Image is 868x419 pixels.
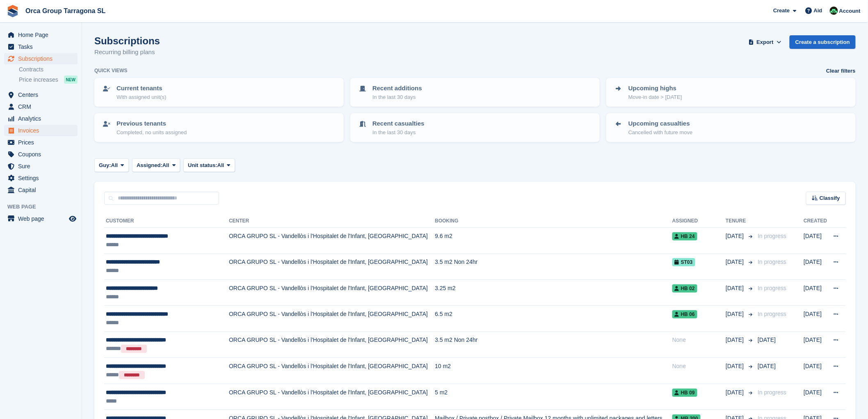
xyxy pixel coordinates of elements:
[758,233,786,239] font: In progress
[726,337,744,343] font: [DATE]
[435,363,451,369] font: 10 m2
[726,259,744,265] font: [DATE]
[162,162,169,168] font: All
[18,55,53,62] font: Subscriptions
[18,163,30,169] font: Sure
[351,79,599,106] a: Recent additions In the last 30 days
[188,162,217,168] font: Unit status:
[839,8,861,14] font: Account
[672,218,698,224] font: Assigned
[4,41,78,53] a: menu
[111,162,118,168] font: All
[4,213,78,224] a: menu
[4,160,78,172] a: menu
[229,285,428,291] font: ORCA GRUPO SL - Vandellòs i l'Hospitalet de l'Infant, [GEOGRAPHIC_DATA]
[628,120,690,127] font: Upcoming casualties
[681,259,693,265] font: ST03
[217,162,224,168] font: All
[435,233,452,239] font: 9.6 m2
[820,195,840,201] font: Classify
[19,76,58,83] font: Price increases
[7,5,19,17] img: stora-icon-8386f47178a22dfd0bd8f6a31ec36ba5ce8667c1dd55bd0f319d3a0aa187defe.svg
[758,389,786,396] font: In progress
[4,113,78,124] a: menu
[607,114,855,141] a: Upcoming casualties Cancelled with future move
[726,389,744,396] font: [DATE]
[18,187,36,193] font: Capital
[4,184,78,196] a: menu
[435,311,452,317] font: 6.5 m2
[18,215,44,222] font: Web page
[726,233,744,239] font: [DATE]
[116,120,166,127] font: Previous tenants
[628,94,682,100] font: Move-in date > [DATE]
[758,259,786,265] font: In progress
[4,125,78,136] a: menu
[18,92,38,98] font: Centers
[183,158,235,172] button: Unit status: All
[18,103,31,110] font: CRM
[830,7,838,15] img: Tania
[229,233,428,239] font: ORCA GRUPO SL - Vandellòs i l'Hospitalet de l'Infant, [GEOGRAPHIC_DATA]
[99,162,111,168] font: Guy:
[681,311,695,317] font: HB 06
[229,311,428,317] font: ORCA GRUPO SL - Vandellòs i l'Hospitalet de l'Infant, [GEOGRAPHIC_DATA]
[68,214,78,224] a: Store Preview
[435,285,456,291] font: 3.25 m2
[672,337,686,343] font: None
[758,363,776,369] font: [DATE]
[372,85,422,92] font: Recent additions
[804,389,822,396] font: [DATE]
[726,363,744,369] font: [DATE]
[795,39,850,45] font: Create a subscription
[757,39,774,45] font: Export
[229,389,428,396] font: ORCA GRUPO SL - Vandellòs i l'Hospitalet de l'Infant, [GEOGRAPHIC_DATA]
[747,35,783,49] button: Export
[116,85,162,92] font: Current tenants
[435,337,477,343] font: 3.5 m2 Non 24hr
[94,68,128,73] font: Quick Views
[116,129,187,135] font: Completed, no units assigned
[22,4,109,18] a: Orca Group Tarragona SL
[18,127,39,134] font: Invoices
[804,337,822,343] font: [DATE]
[4,53,78,64] a: menu
[4,29,78,41] a: menu
[106,218,134,224] font: Customer
[804,285,822,291] font: [DATE]
[4,89,78,101] a: menu
[758,285,786,291] font: In progress
[4,172,78,184] a: menu
[18,32,48,38] font: Home Page
[19,75,78,84] a: Price increases NEW
[672,363,686,369] font: None
[19,66,43,73] font: Contracts
[758,311,786,317] font: In progress
[18,139,34,146] font: Prices
[372,94,416,100] font: In the last 30 days
[804,218,827,224] font: Created
[773,7,790,14] font: Create
[4,101,78,112] a: menu
[18,44,33,50] font: Tasks
[804,363,822,369] font: [DATE]
[681,390,695,396] font: HB 09
[66,78,75,82] font: NEW
[790,35,856,49] a: Create a subscription
[435,259,477,265] font: 3.5 m2 Non 24hr
[229,218,249,224] font: Center
[726,218,746,224] font: Tenure
[372,120,425,127] font: Recent casualties
[804,233,822,239] font: [DATE]
[229,259,428,265] font: ORCA GRUPO SL - Vandellòs i l'Hospitalet de l'Infant, [GEOGRAPHIC_DATA]
[95,79,343,106] a: Current tenants With assigned unit(s)
[758,337,776,343] font: [DATE]
[116,94,166,100] font: With assigned unit(s)
[18,115,41,122] font: Analytics
[18,175,39,181] font: Settings
[94,48,155,55] font: Recurring billing plans
[804,259,822,265] font: [DATE]
[4,137,78,148] a: menu
[435,389,448,396] font: 5 m2
[4,149,78,160] a: menu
